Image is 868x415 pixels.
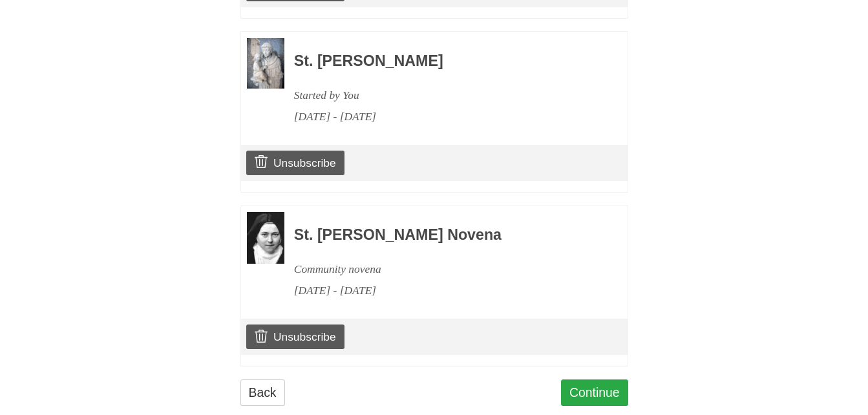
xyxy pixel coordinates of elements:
div: Community novena [294,259,593,280]
img: Novena image [247,212,284,264]
h3: St. [PERSON_NAME] [294,53,593,70]
img: Novena image [247,38,284,88]
h3: St. [PERSON_NAME] Novena [294,227,593,244]
a: Unsubscribe [246,151,344,175]
a: Continue [561,379,628,406]
div: [DATE] - [DATE] [294,280,593,301]
div: [DATE] - [DATE] [294,106,593,127]
a: Unsubscribe [246,325,344,349]
a: Back [240,379,285,406]
div: Started by You [294,85,593,106]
